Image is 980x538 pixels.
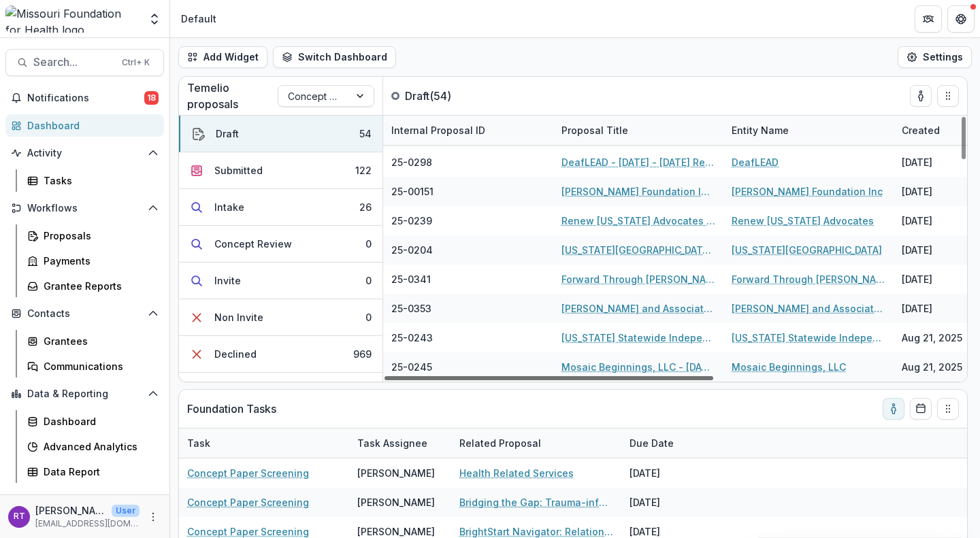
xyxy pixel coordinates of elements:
div: 26 [359,200,372,214]
div: Data Report [44,465,153,479]
div: Internal Proposal ID [383,116,553,145]
div: Proposal Title [553,116,723,145]
div: Default [181,12,216,26]
a: Advanced Analytics [22,435,164,458]
p: User [112,505,140,517]
button: Drag [937,398,959,420]
button: Invite0 [179,263,382,299]
div: Aug 21, 2025 [902,360,962,374]
div: Task [179,428,349,458]
button: Get Help [947,5,975,33]
div: Entity Name [723,116,894,145]
div: Due Date [621,428,723,458]
a: Forward Through [PERSON_NAME] [732,272,885,286]
span: Data & Reporting [27,388,142,400]
div: Intake [214,200,244,214]
a: [PERSON_NAME] and Associates Inc. [732,301,885,316]
button: Open Data & Reporting [5,383,164,405]
div: [DATE] [621,488,723,517]
a: Dashboard [22,410,164,433]
div: Proposal Title [553,123,636,137]
a: Concept Paper Screening [187,495,309,509]
a: Communications [22,355,164,377]
button: toggle-assigned-to-me [883,398,904,420]
a: [US_STATE][GEOGRAPHIC_DATA] [732,243,882,257]
div: [DATE] [902,184,932,199]
span: 25-0239 [391,214,432,228]
div: Dashboard [27,118,153,133]
div: Dashboard [44,414,153,428]
div: Proposals [44,229,153,243]
nav: breadcrumb [176,9,222,29]
p: Foundation Tasks [187,401,276,417]
div: [DATE] [902,301,932,316]
a: Payments [22,250,164,272]
img: Missouri Foundation for Health logo [5,5,140,33]
span: Workflows [27,203,142,214]
div: Concept Review [214,237,292,251]
button: Drag [937,85,959,107]
button: Non Invite0 [179,299,382,336]
div: Due Date [621,436,682,450]
a: DeafLEAD [732,155,779,169]
button: Open Workflows [5,197,164,219]
a: [US_STATE] Statewide Independent Living Council [732,331,885,345]
a: Grantee Reports [22,275,164,297]
span: 25-0341 [391,272,431,286]
button: Search... [5,49,164,76]
div: Related Proposal [451,428,621,458]
div: 969 [353,347,372,361]
span: 25-0245 [391,360,432,374]
a: Concept Paper Screening [187,466,309,480]
div: Task Assignee [349,436,436,450]
button: Declined969 [179,336,382,373]
div: [DATE] [902,214,932,228]
div: [DATE] [621,458,723,488]
button: Open Contacts [5,303,164,324]
a: Dashboard [5,114,164,137]
span: Search... [33,56,114,69]
div: Aug 21, 2025 [902,331,962,345]
div: [DATE] [902,243,932,257]
div: Reana Thomas [14,512,25,521]
div: Task Assignee [349,428,451,458]
div: Non Invite [214,310,263,324]
div: 0 [365,237,372,251]
a: Forward Through [PERSON_NAME] - [DATE] - [DATE] Request for Concept Papers [561,272,715,286]
p: Temelio proposals [187,80,278,112]
a: Grantees [22,330,164,352]
div: Advanced Analytics [44,439,153,454]
span: 25-0298 [391,155,432,169]
div: Task [179,436,218,450]
a: [PERSON_NAME] Foundation Inc [732,184,883,199]
button: Notifications18 [5,87,164,109]
p: [PERSON_NAME] [35,503,106,518]
button: Intake26 [179,189,382,226]
div: 54 [359,127,372,141]
p: Draft ( 54 ) [405,88,507,104]
a: Renew [US_STATE] Advocates [732,214,874,228]
a: Mosaic Beginnings, LLC [732,360,846,374]
button: Settings [898,46,972,68]
span: Notifications [27,93,144,104]
div: Draft [216,127,239,141]
a: Bridging the Gap: Trauma-informed Reunification Services for Families Affected by Domestic Violence [459,495,613,509]
div: Tasks [44,173,153,188]
div: Grantee Reports [44,279,153,293]
span: 25-0353 [391,301,431,316]
div: Internal Proposal ID [383,123,493,137]
button: Draft54 [179,116,382,152]
button: Open entity switcher [145,5,164,33]
a: Proposals [22,224,164,247]
span: Activity [27,148,142,159]
div: [DATE] [902,155,932,169]
button: Switch Dashboard [273,46,396,68]
div: Communications [44,359,153,373]
a: [US_STATE] Statewide Independent Living Council - [DATE] - [DATE] Request for Concept Papers [561,331,715,345]
a: [US_STATE][GEOGRAPHIC_DATA] - [DATE] - [DATE] Request for Concept Papers [561,243,715,257]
